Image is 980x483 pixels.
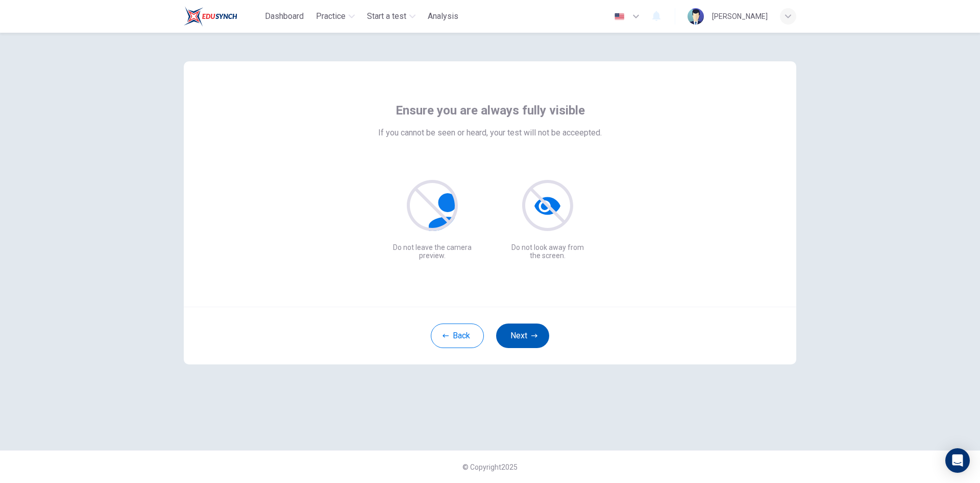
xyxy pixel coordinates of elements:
button: Dashboard [261,7,308,26]
span: If you cannot be seen or heard, your test will not be acceepted. [378,127,602,139]
button: Start a test [363,7,420,26]
p: Do not look away from the screen. [506,243,589,260]
button: Analysis [424,7,462,26]
div: [PERSON_NAME] [712,10,768,22]
div: Open Intercom Messenger [945,448,970,473]
span: Practice [316,10,346,22]
p: Do not leave the camera preview. [391,243,474,260]
span: Ensure you are always fully visible [396,102,585,119]
span: Dashboard [265,10,304,22]
button: Practice [312,7,359,26]
span: Analysis [428,10,458,22]
span: Start a test [367,10,406,22]
img: en [613,13,626,20]
img: Train Test logo [184,6,237,27]
a: Train Test logo [184,6,261,27]
button: Back [431,324,484,348]
button: Next [496,324,549,348]
img: Profile picture [688,8,704,25]
span: © Copyright 2025 [462,463,518,471]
